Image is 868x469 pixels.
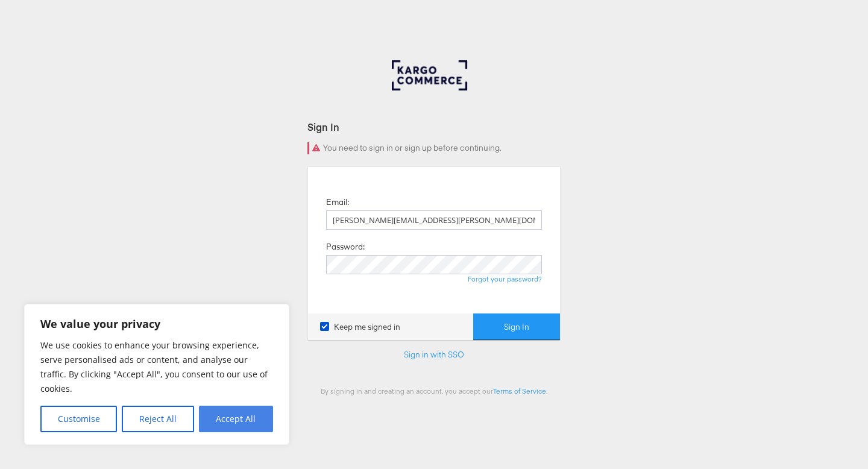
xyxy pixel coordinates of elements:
div: We value your privacy [24,304,289,445]
label: Password: [326,241,365,253]
a: Terms of Service [493,386,546,395]
input: Email [326,210,542,230]
p: We value your privacy [40,316,273,331]
div: By signing in and creating an account, you accept our . [307,386,561,395]
p: We use cookies to enhance your browsing experience, serve personalised ads or content, and analys... [40,338,273,396]
button: Sign In [473,313,560,341]
label: Email: [326,197,349,208]
button: Customise [40,406,117,432]
a: Forgot your password? [468,274,542,283]
label: Keep me signed in [320,321,400,333]
button: Accept All [199,406,273,432]
div: You need to sign in or sign up before continuing. [307,142,561,154]
a: Sign in with SSO [404,349,464,360]
button: Reject All [122,406,193,432]
div: Sign In [307,120,561,134]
